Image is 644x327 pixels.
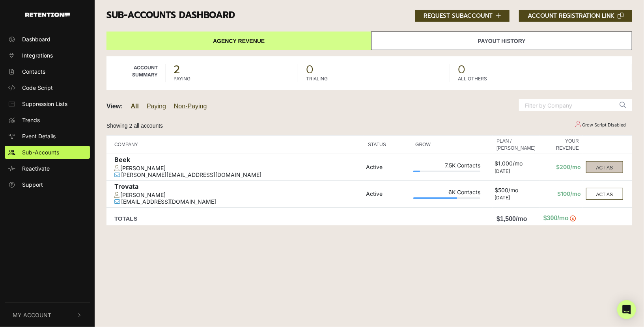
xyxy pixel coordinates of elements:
span: Contacts [22,67,45,76]
small: Showing 2 all accounts [106,123,163,129]
div: Open Intercom Messenger [617,300,636,319]
div: [PERSON_NAME] [114,192,362,199]
span: Reactivate [22,164,50,173]
h3: Sub-accounts Dashboard [106,10,632,22]
a: Sub-Accounts [5,146,90,159]
a: Code Script [5,81,90,94]
span: 0 [306,64,442,75]
strong: 2 [174,61,180,78]
a: All [131,103,139,110]
span: Code Script [22,84,53,92]
td: Grow Script Disabled [568,118,632,132]
span: Support [22,180,43,189]
input: Filter by Company [519,99,614,111]
span: Suppression Lists [22,100,67,108]
label: PAYING [174,75,190,82]
div: [DATE] [495,195,538,201]
span: Dashboard [22,35,50,43]
td: $100/mo [539,180,583,207]
span: Integrations [22,51,53,59]
div: $500/mo [495,187,538,195]
th: COMPANY [106,136,364,154]
span: Event Details [22,132,56,140]
div: 7.5K Contacts [413,162,480,171]
div: [DATE] [495,169,538,174]
a: Suppression Lists [5,97,90,110]
div: [PERSON_NAME][EMAIL_ADDRESS][DOMAIN_NAME] [114,172,362,178]
a: Support [5,178,90,191]
div: Plan Usage: 10% [413,171,480,172]
a: Contacts [5,65,90,78]
button: ACCOUNT REGISTRATION LINK [519,10,632,22]
div: [EMAIL_ADDRESS][DOMAIN_NAME] [114,199,362,205]
a: Event Details [5,130,90,143]
span: Trends [22,116,40,124]
strong: $1,500/mo [497,216,527,222]
div: 6K Contacts [413,189,480,197]
td: $200/mo [539,154,583,181]
span: My Account [13,311,51,319]
td: Active [364,154,411,181]
a: Trends [5,113,90,126]
span: 0 [458,64,624,75]
div: $1,000/mo [495,160,538,169]
button: ACT AS [586,161,623,173]
div: Beek [114,156,362,165]
button: ACT AS [586,188,623,200]
a: Integrations [5,49,90,62]
td: Active [364,180,411,207]
div: Trovata [114,183,362,192]
a: Payout History [371,32,632,50]
th: GROW [411,136,482,154]
span: Sub-Accounts [22,148,59,156]
label: ALL OTHERS [458,75,487,82]
th: STATUS [364,136,411,154]
td: Account Summary [106,56,166,90]
strong: $300/mo [543,215,569,221]
a: Paying [147,103,166,110]
button: My Account [5,303,90,327]
a: Dashboard [5,33,90,46]
td: TOTALS [106,207,364,225]
th: YOUR REVENUE [539,136,583,154]
a: Non-Paying [174,103,207,110]
a: Reactivate [5,162,90,175]
a: Agency Revenue [106,32,371,50]
img: Retention.com [25,13,70,17]
button: REQUEST SUBACCOUNT [415,10,510,22]
label: TRIALING [306,75,328,82]
strong: View: [106,103,123,110]
th: PLAN / [PERSON_NAME] [493,136,539,154]
div: Plan Usage: 65% [413,197,480,199]
div: [PERSON_NAME] [114,165,362,172]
